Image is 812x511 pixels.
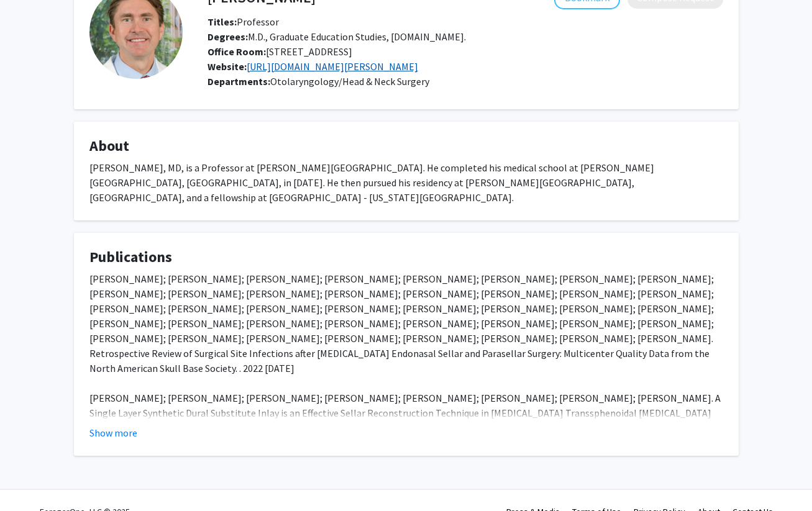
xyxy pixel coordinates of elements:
[208,45,266,58] b: Office Room:
[270,75,429,88] span: Otolaryngology/Head & Neck Surgery
[208,75,270,88] b: Departments:
[89,137,723,155] h4: About
[208,16,237,28] b: Titles:
[208,45,352,58] span: [STREET_ADDRESS]
[208,30,466,43] span: M.D., Graduate Education Studies, [DOMAIN_NAME].
[9,455,53,502] iframe: Chat
[247,60,418,73] a: Opens in a new tab
[208,30,248,43] b: Degrees:
[89,425,137,440] button: Show more
[89,160,723,205] div: [PERSON_NAME], MD, is a Professor at [PERSON_NAME][GEOGRAPHIC_DATA]. He completed his medical sch...
[208,60,247,73] b: Website:
[208,16,279,28] span: Professor
[89,248,723,266] h4: Publications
